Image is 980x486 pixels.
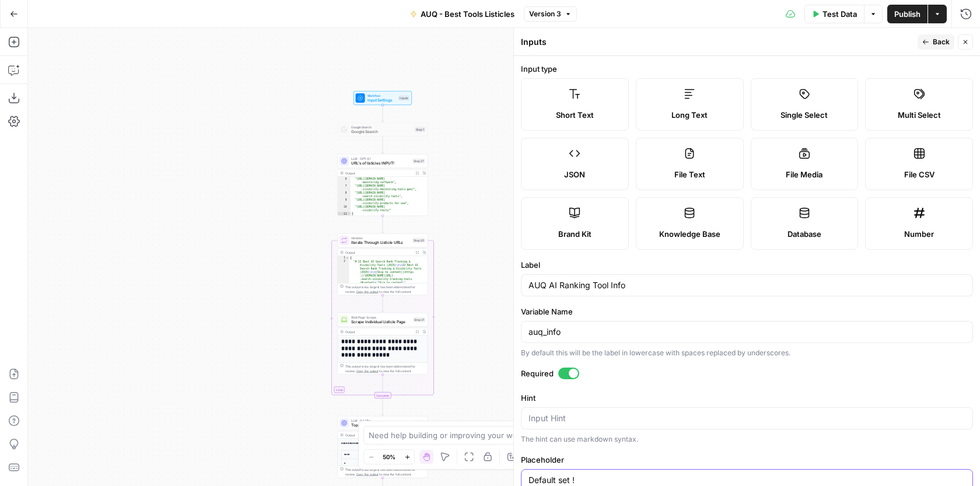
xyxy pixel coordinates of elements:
span: Knowledge Base [659,228,720,240]
span: 50% [383,452,395,461]
span: Short Text [556,109,594,121]
div: Output [345,433,412,438]
div: Inputs [398,96,409,101]
span: Test Data [822,8,857,20]
div: Step 20 [412,238,425,243]
div: Complete [374,392,391,398]
span: Google Search [351,129,412,135]
span: Multi Select [898,109,941,121]
span: File CSV [904,169,935,180]
div: LLM · GPT-4.1URL's of listicles INPUT!Step 27Output "[URL][DOMAIN_NAME] -monitoring-software", "[... [338,154,428,216]
span: LLM · O4 Mini [351,418,410,423]
div: 11 [338,212,351,216]
div: Google SearchGoogle SearchStep 1 [338,123,428,137]
span: Database [787,228,821,240]
input: Input Label [528,279,965,291]
div: 1 [338,256,349,260]
div: Step 27 [412,159,425,164]
button: Publish [887,5,928,23]
span: Version 3 [529,9,561,19]
div: This output is too large & has been abbreviated for review. to view the full content. [345,467,425,477]
button: AUQ - Best Tools Listicles [403,5,521,23]
div: This output is too large & has been abbreviated for review. to view the full content. [345,364,425,373]
div: 8 [338,191,351,198]
span: Back [933,37,950,47]
div: This output is too large & has been abbreviated for review. to view the full content. [345,285,425,294]
div: Output [345,250,412,255]
span: URL's of listicles INPUT! [351,160,410,166]
label: Variable Name [521,306,973,317]
div: Output [345,171,412,176]
div: By default this will be the label in lowercase with spaces replaced by underscores. [521,348,973,358]
g: Edge from step_27 to step_20 [382,216,384,233]
span: Number [904,228,934,240]
g: Edge from step_1 to step_27 [382,137,384,153]
span: Input Settings [367,97,397,103]
span: Iterate Through Listicle URLs [351,240,410,246]
span: Copy the output [356,290,379,293]
div: 6 [338,177,351,184]
span: Copy the output [356,473,379,476]
g: Edge from step_20-iteration-end to step_22 [382,398,384,415]
label: Required [521,368,973,379]
div: Inputs [521,36,914,48]
div: The hint can use markdown syntax. [521,434,973,445]
div: 9 [338,198,351,205]
span: Workflow [367,93,397,98]
div: WorkflowInput SettingsInputs [338,91,428,105]
div: LoopIterationIterate Through Listicle URLsStep 20Output[ "# 22 Best AI Search Rank Tracking & Vis... [338,233,428,295]
span: File Text [674,169,705,180]
div: Output [345,330,412,334]
button: Back [918,34,954,50]
span: Google Search [351,125,412,130]
span: File Media [786,169,822,180]
input: auq_ai_ranking_tool_info [528,326,965,338]
div: Step 1 [415,127,425,132]
label: Label [521,259,973,271]
span: Single Select [780,109,828,121]
label: Input type [521,63,973,75]
div: Complete [338,392,428,398]
span: Copy the output [356,369,379,373]
button: Test Data [804,5,864,23]
div: 10 [338,205,351,212]
g: Edge from start to step_1 [382,105,384,122]
span: LLM · GPT-4.1 [351,156,410,161]
span: Toggle code folding, rows 1 through 3 [346,256,349,260]
input: Input Placeholder [528,474,965,486]
span: Scrape Individual Listicle Page [351,319,411,325]
span: AUQ - Best Tools Listicles [421,8,514,20]
label: Hint [521,392,973,404]
span: Brand Kit [558,228,591,240]
div: 7 [338,184,351,191]
button: Version 3 [524,6,577,22]
g: Edge from step_20 to step_21 [382,295,384,312]
span: Publish [894,8,921,20]
span: Iteration [351,236,410,240]
label: Placeholder [521,454,973,466]
span: Long Text [671,109,708,121]
span: JSON [564,169,585,180]
span: Web Page Scrape [351,315,411,320]
div: Step 21 [413,317,425,323]
span: Top 20 Tools + Info [351,422,410,428]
